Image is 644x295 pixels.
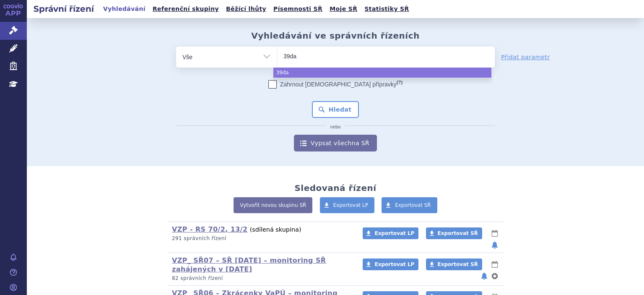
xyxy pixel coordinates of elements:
a: Exportovat LP [320,197,375,213]
a: Exportovat LP [363,227,418,239]
span: Exportovat SŘ [438,261,478,267]
a: Běžící lhůty [223,3,269,15]
button: lhůty [491,259,499,269]
a: Exportovat LP [363,258,418,270]
a: VZP - RS 70/2, 13/2 [172,225,248,233]
button: notifikace [480,271,488,281]
span: Exportovat LP [374,261,414,267]
span: (sdílená skupina) [250,226,301,233]
a: Písemnosti SŘ [271,3,325,15]
a: Vytvořit novou skupinu SŘ [234,197,312,213]
a: Exportovat SŘ [426,258,482,270]
li: 39da [273,68,491,78]
button: nastavení [491,271,499,281]
p: 82 správních řízení [172,275,352,282]
a: Statistiky SŘ [362,3,411,15]
span: Exportovat LP [374,230,414,236]
h2: Vyhledávání ve správních řízeních [251,31,420,41]
label: Zahrnout [DEMOGRAPHIC_DATA] přípravky [268,80,402,89]
a: Přidat parametr [501,53,550,61]
span: Exportovat SŘ [395,202,431,208]
span: Exportovat LP [333,202,369,208]
a: Vyhledávání [101,3,148,15]
h2: Správní řízení [27,3,101,15]
abbr: (?) [397,80,402,85]
a: Exportovat SŘ [426,227,482,239]
a: Moje SŘ [327,3,360,15]
p: 291 správních řízení [172,235,352,242]
i: nebo [326,125,345,130]
h2: Sledovaná řízení [294,183,376,193]
a: Exportovat SŘ [382,197,437,213]
button: lhůty [491,228,499,238]
button: notifikace [491,240,499,250]
a: Referenční skupiny [150,3,221,15]
a: Vypsat všechna SŘ [294,135,377,151]
button: Hledat [312,101,359,118]
a: VZP_ SŘ07 – SŘ [DATE] – monitoring SŘ zahájených v [DATE] [172,256,326,273]
span: Exportovat SŘ [438,230,478,236]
